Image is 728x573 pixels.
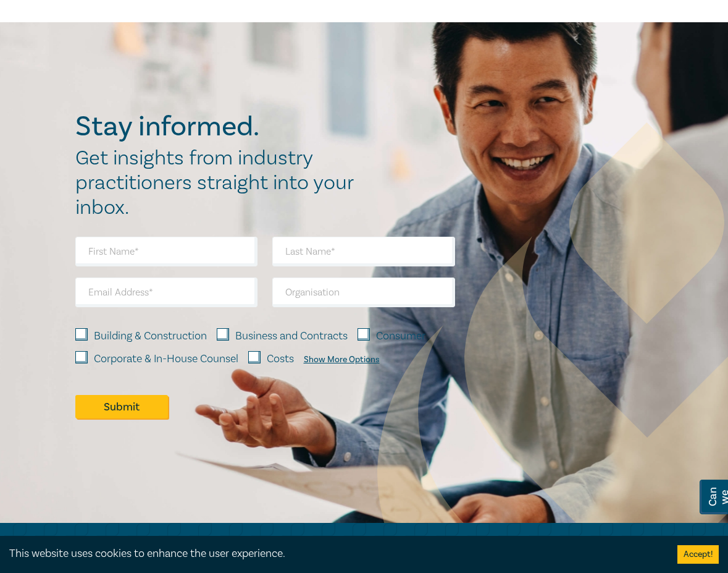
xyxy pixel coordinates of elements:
[75,278,258,307] input: Email Address*
[75,395,168,418] button: Submit
[235,328,348,344] label: Business and Contracts
[272,237,455,266] input: Last Name*
[9,546,659,562] div: This website uses cookies to enhance the user experience.
[677,545,719,564] button: Accept cookies
[94,328,207,344] label: Building & Construction
[267,351,294,367] label: Costs
[376,328,425,344] label: Consumer
[94,351,238,367] label: Corporate & In-House Counsel
[304,355,380,365] div: Show More Options
[272,278,455,307] input: Organisation
[75,237,258,266] input: First Name*
[75,111,367,143] h2: Stay informed.
[75,146,367,220] h2: Get insights from industry practitioners straight into your inbox.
